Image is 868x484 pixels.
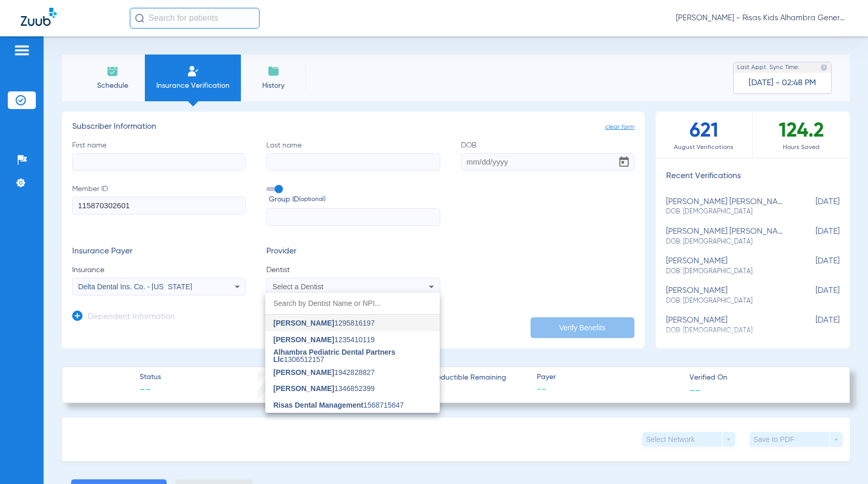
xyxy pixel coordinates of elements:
iframe: Chat Widget [816,434,868,484]
span: [PERSON_NAME] [274,319,334,327]
span: 1942828827 [274,369,375,376]
span: 1346852399 [274,385,375,392]
span: Alhambra Pediatric Dental Partners Llc [274,348,396,364]
span: [PERSON_NAME] [274,335,334,344]
span: 1235410119 [274,336,375,343]
span: Risas Dental Management [274,401,364,409]
span: [PERSON_NAME] [274,368,334,377]
span: 1568715647 [274,401,404,409]
span: 1306512157 [274,348,431,363]
span: [PERSON_NAME] [274,384,334,393]
input: dropdown search [265,293,440,314]
span: 1295816197 [274,319,375,327]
